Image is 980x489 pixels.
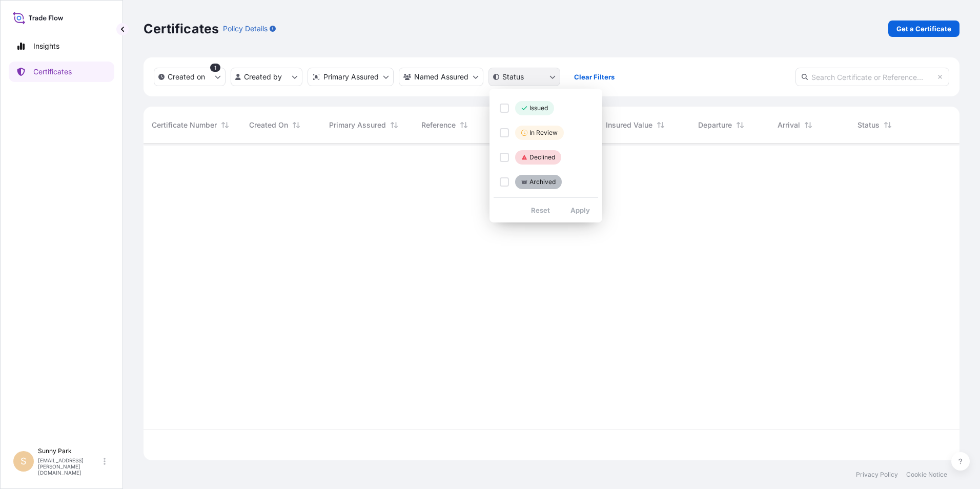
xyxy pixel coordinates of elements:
[529,153,555,161] p: Declined
[494,146,598,169] button: Declined
[531,205,550,215] p: Reset
[489,89,602,222] div: certificateStatus Filter options
[529,104,548,112] p: Issued
[529,129,558,137] p: In Review
[523,202,558,218] button: Reset
[494,97,598,193] div: Select Option
[529,178,556,186] p: Archived
[570,205,590,215] p: Apply
[494,97,598,119] button: Issued
[562,202,598,218] button: Apply
[494,171,598,193] button: Archived
[494,121,598,144] button: In Review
